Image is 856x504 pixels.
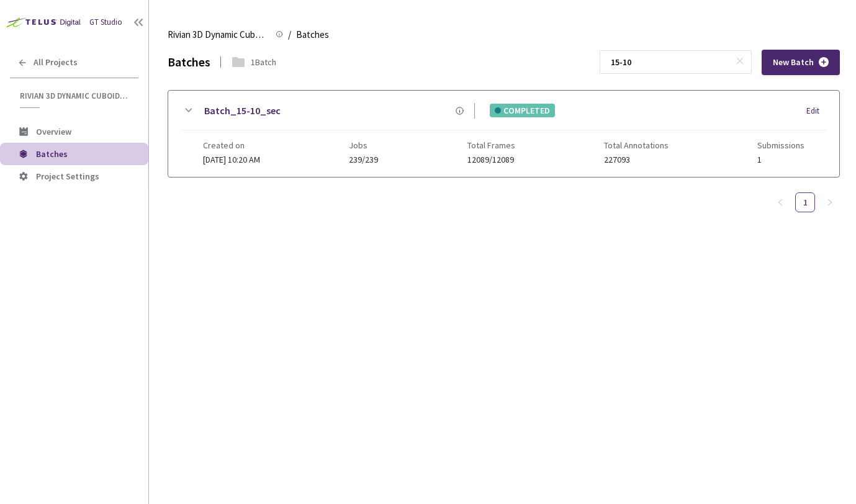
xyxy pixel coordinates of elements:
[251,56,276,68] div: 1 Batch
[467,155,515,164] span: 12089/12089
[349,155,378,164] span: 239/239
[204,103,281,119] a: Batch_15-10_sec
[490,104,555,117] div: COMPLETED
[36,126,71,137] span: Overview
[203,154,260,165] span: [DATE] 10:20 AM
[796,193,814,212] a: 1
[467,140,515,150] span: Total Frames
[777,199,784,206] span: left
[820,192,840,212] button: right
[168,91,839,177] div: Batch_15-10_secCOMPLETEDEditCreated on[DATE] 10:20 AMJobs239/239Total Frames12089/12089Total Anno...
[820,192,840,212] li: Next Page
[604,140,669,150] span: Total Annotations
[770,192,790,212] button: left
[20,91,131,101] span: Rivian 3D Dynamic Cuboids[2024-25]
[36,148,68,160] span: Batches
[34,57,78,68] span: All Projects
[795,192,815,212] li: 1
[89,17,122,29] div: GT Studio
[603,51,736,73] input: Search
[757,155,804,164] span: 1
[296,27,329,42] span: Batches
[168,53,210,71] div: Batches
[288,27,291,42] li: /
[757,140,804,150] span: Submissions
[203,140,260,150] span: Created on
[773,57,814,68] span: New Batch
[36,171,99,182] span: Project Settings
[604,155,669,164] span: 227093
[806,105,827,117] div: Edit
[770,192,790,212] li: Previous Page
[168,27,268,42] span: Rivian 3D Dynamic Cuboids[2024-25]
[349,140,378,150] span: Jobs
[826,199,834,206] span: right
